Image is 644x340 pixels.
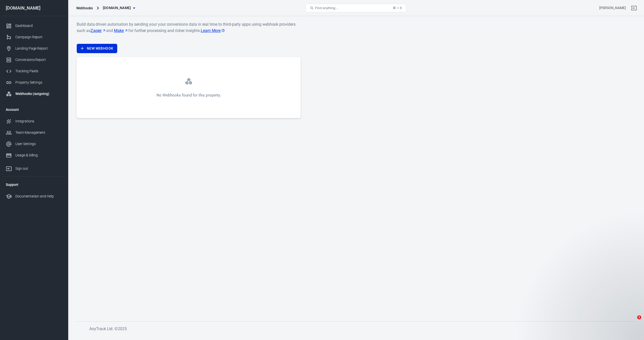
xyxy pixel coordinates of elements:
div: Property Settings [15,80,62,85]
div: Dashboard [15,23,62,28]
div: Conversions Report [15,57,62,62]
a: Dashboard [2,20,66,31]
div: Campaign Report [15,35,62,40]
button: Find anything...⌘ + K [306,4,406,12]
li: Support [2,179,66,191]
div: No Webhooks found for this property. [156,93,221,98]
div: Usage & billing [15,153,62,158]
div: Webhooks [76,6,93,11]
a: Campaign Report [2,31,66,43]
a: New Webhook [77,44,117,53]
div: Documentation and Help [15,194,62,199]
div: Webhooks (outgoing) [15,91,62,96]
div: Team Management [15,130,62,135]
div: Account id: CdSpVoDX [599,5,626,11]
div: Sign out [15,166,62,171]
a: Tracking Pixels [2,65,66,77]
div: Integrations [15,119,62,124]
h6: AnyTrack Ltd. © 2025 [89,326,467,332]
a: Conversions Report [2,54,66,65]
a: Usage & billing [2,150,66,161]
div: Landing Page Report [15,46,62,51]
p: Build data driven automation by sending your your conversions data in real time to third-party ap... [77,21,301,40]
div: ⌘ + K [393,6,402,10]
div: Tracking Pixels [15,69,62,74]
span: worshipmusicacademy.com [103,5,131,11]
iframe: Intercom live chat [627,315,639,327]
a: Webhooks (outgoing) [2,88,66,99]
a: Make [114,27,128,34]
a: Learn More [201,27,225,34]
a: Landing Page Report [2,43,66,54]
div: User Settings [15,141,62,147]
li: Account [2,104,66,116]
a: Sign out [628,2,640,14]
a: Zapier [91,27,106,34]
div: [DOMAIN_NAME] [2,6,66,10]
button: [DOMAIN_NAME] [101,3,137,13]
a: Integrations [2,116,66,127]
a: User Settings [2,138,66,150]
span: Find anything... [315,6,338,10]
a: Property Settings [2,77,66,88]
a: Sign out [2,161,66,174]
a: Team Management [2,127,66,138]
span: 1 [637,315,641,319]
